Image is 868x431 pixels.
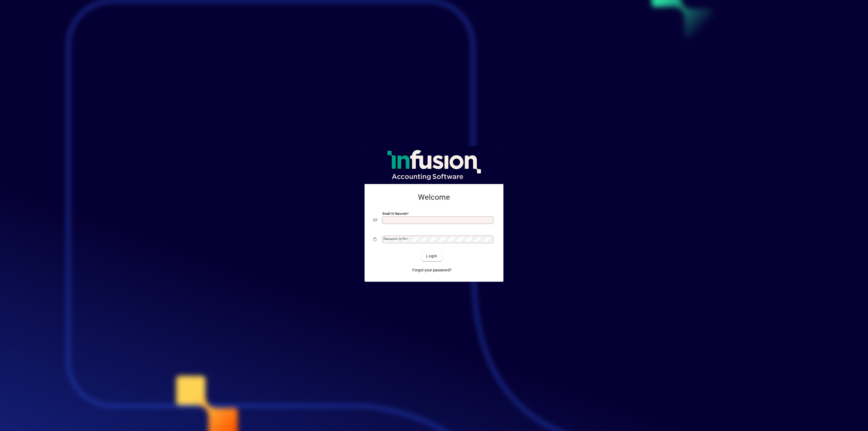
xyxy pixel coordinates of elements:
[410,265,454,275] a: Forgot your password?
[384,237,407,241] mat-label: Password or Pin
[422,251,442,261] button: Login
[412,267,452,273] span: Forgot your password?
[382,211,407,215] mat-label: Email or Barcode
[373,193,495,202] h2: Welcome
[426,253,437,259] span: Login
